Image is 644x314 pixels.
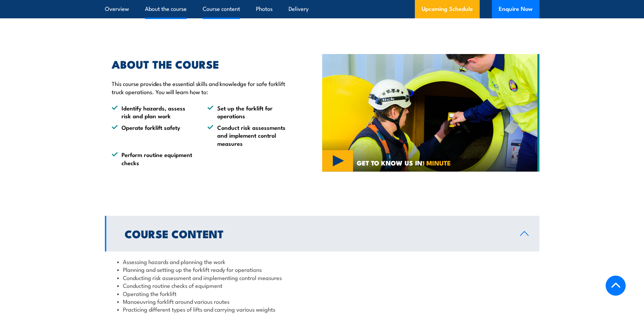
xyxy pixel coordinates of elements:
[117,290,527,297] li: Operating the forklift
[207,123,291,147] li: Conduct risk assessments and implement control measures
[125,229,509,238] h2: Course Content
[117,274,527,281] li: Conducting risk assessment and implementing control measures
[117,258,527,265] li: Assessing hazards and planning the work
[117,281,527,289] li: Conducting routine checks of equipment
[105,216,539,251] a: Course Content
[357,160,451,166] span: GET TO KNOW US IN
[117,297,527,305] li: Manoeuvring forklift around various routes
[112,104,195,120] li: Identify hazards, assess risk and plan work
[112,59,291,69] h2: ABOUT THE COURSE
[112,80,291,95] p: This course provides the essential skills and knowledge for safe forklift truck operations. You w...
[207,104,291,120] li: Set up the forklift for operations
[112,151,195,167] li: Perform routine equipment checks
[112,123,195,147] li: Operate forklift safety
[422,158,451,168] strong: 1 MINUTE
[117,305,527,313] li: Practicing different types of lifts and carrying various weights
[117,265,527,273] li: Planning and setting up the forklift ready for operations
